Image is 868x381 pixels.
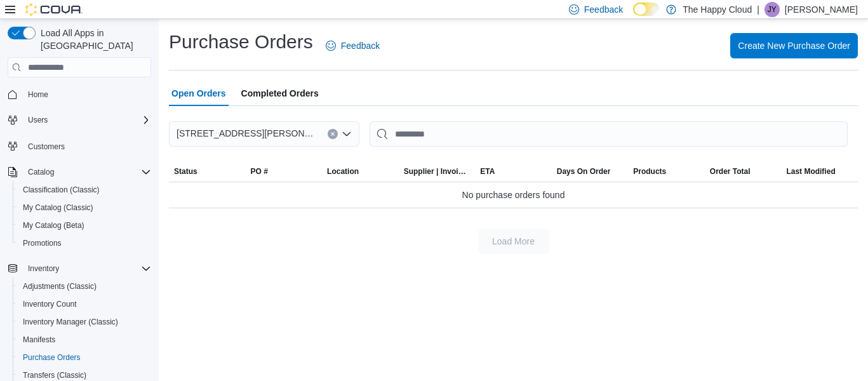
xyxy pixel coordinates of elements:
[169,29,313,55] h1: Purchase Orders
[328,129,338,139] button: Clear input
[322,161,399,182] button: Location
[177,126,315,141] span: [STREET_ADDRESS][PERSON_NAME]
[13,199,156,217] button: My Catalog (Classic)
[584,3,623,16] span: Feedback
[13,234,156,252] button: Promotions
[18,297,151,312] span: Inventory Count
[370,121,848,147] input: This is a search bar. After typing your query, hit enter to filter the results lower in the page.
[28,90,48,100] span: Home
[174,166,197,177] span: Status
[23,220,84,231] span: My Catalog (Beta)
[246,161,323,182] button: PO #
[18,279,151,294] span: Adjustments (Classic)
[23,299,77,309] span: Inventory Count
[462,187,565,203] span: No purchase orders found
[18,279,102,294] a: Adjustments (Classic)
[633,16,634,17] span: Dark Mode
[13,313,156,331] button: Inventory Manager (Classic)
[23,87,53,102] a: Home
[23,281,97,291] span: Adjustments (Classic)
[18,236,67,251] a: Promotions
[23,164,151,180] span: Catalog
[552,161,629,182] button: Days On Order
[768,2,777,17] span: JY
[3,85,156,104] button: Home
[13,181,156,199] button: Classification (Classic)
[25,3,83,16] img: Cova
[13,217,156,234] button: My Catalog (Beta)
[23,317,118,327] span: Inventory Manager (Classic)
[18,236,151,251] span: Promotions
[327,166,359,177] div: Location
[28,167,54,177] span: Catalog
[18,332,151,347] span: Manifests
[28,142,65,152] span: Customers
[23,139,70,154] a: Customers
[23,112,53,128] button: Users
[781,161,858,182] button: Last Modified
[18,332,60,347] a: Manifests
[23,86,151,102] span: Home
[683,2,752,17] p: The Happy Cloud
[18,314,151,330] span: Inventory Manager (Classic)
[557,166,611,177] span: Days On Order
[23,261,64,276] button: Inventory
[18,350,151,365] span: Purchase Orders
[765,2,780,17] div: Justin Yattaw
[23,352,81,363] span: Purchase Orders
[13,331,156,349] button: Manifests
[478,229,549,254] button: Load More
[23,185,100,195] span: Classification (Classic)
[171,81,226,106] span: Open Orders
[18,182,105,197] a: Classification (Classic)
[785,2,858,17] p: [PERSON_NAME]
[23,203,93,213] span: My Catalog (Classic)
[492,235,535,248] span: Load More
[18,200,151,215] span: My Catalog (Classic)
[3,163,156,181] button: Catalog
[404,166,471,177] span: Supplier | Invoice Number
[23,164,59,180] button: Catalog
[480,166,495,177] span: ETA
[341,39,380,52] span: Feedback
[23,370,86,380] span: Transfers (Classic)
[18,218,90,233] a: My Catalog (Beta)
[342,129,352,139] button: Open list of options
[321,33,385,58] a: Feedback
[18,297,82,312] a: Inventory Count
[13,295,156,313] button: Inventory Count
[251,166,268,177] span: PO #
[18,350,86,365] a: Purchase Orders
[36,27,151,52] span: Load All Apps in [GEOGRAPHIC_DATA]
[23,138,151,154] span: Customers
[18,218,151,233] span: My Catalog (Beta)
[3,260,156,277] button: Inventory
[23,335,55,345] span: Manifests
[786,166,835,177] span: Last Modified
[628,161,705,182] button: Products
[399,161,476,182] button: Supplier | Invoice Number
[730,33,858,58] button: Create New Purchase Order
[23,261,151,276] span: Inventory
[169,161,246,182] button: Status
[13,349,156,366] button: Purchase Orders
[23,112,151,128] span: Users
[23,238,62,248] span: Promotions
[28,264,59,274] span: Inventory
[18,314,123,330] a: Inventory Manager (Classic)
[28,115,48,125] span: Users
[3,137,156,155] button: Customers
[633,166,666,177] span: Products
[475,161,552,182] button: ETA
[710,166,751,177] span: Order Total
[757,2,759,17] p: |
[13,277,156,295] button: Adjustments (Classic)
[3,111,156,129] button: Users
[18,200,98,215] a: My Catalog (Classic)
[241,81,319,106] span: Completed Orders
[705,161,782,182] button: Order Total
[633,3,660,16] input: Dark Mode
[18,182,151,197] span: Classification (Classic)
[738,39,850,52] span: Create New Purchase Order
